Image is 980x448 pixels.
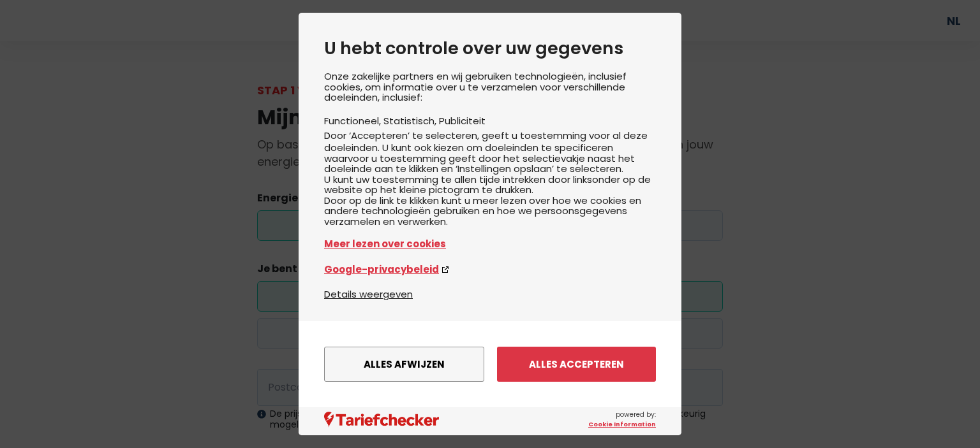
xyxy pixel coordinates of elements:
[497,347,656,382] button: Alles accepteren
[588,420,656,429] a: Cookie Information
[324,114,383,127] li: Functioneel
[324,38,656,59] h2: U hebt controle over uw gegevens
[439,114,486,127] li: Publiciteit
[324,287,413,301] button: Details weergeven
[588,410,656,429] span: powered by:
[324,347,484,382] button: Alles afwijzen
[383,114,439,127] li: Statistisch
[299,321,681,407] div: menu
[324,236,656,251] a: Meer lezen over cookies
[324,412,439,428] img: logo
[324,262,656,277] a: Google-privacybeleid
[324,71,656,287] div: Onze zakelijke partners en wij gebruiken technologieën, inclusief cookies, om informatie over u t...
